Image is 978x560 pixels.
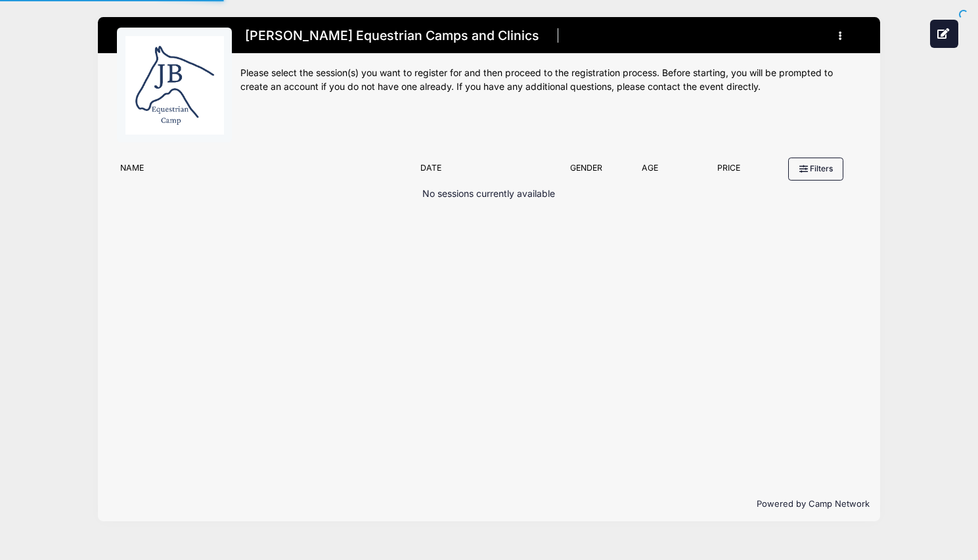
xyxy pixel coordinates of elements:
[422,187,555,201] p: No sessions currently available
[788,158,843,180] button: Filters
[114,162,414,181] div: Name
[414,162,556,181] div: Date
[125,36,224,135] img: logo
[108,498,869,511] p: Powered by Camp Network
[240,24,543,47] h1: [PERSON_NAME] Equestrian Camps and Clinics
[617,162,684,181] div: Age
[240,66,860,94] div: Please select the session(s) you want to register for and then proceed to the registration proces...
[556,162,616,181] div: Gender
[684,162,774,181] div: Price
